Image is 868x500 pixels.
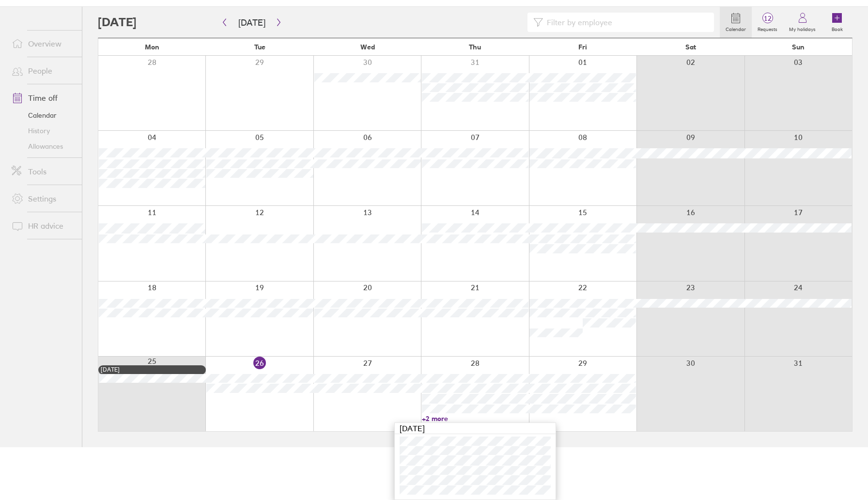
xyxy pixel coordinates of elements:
[4,61,82,80] a: People
[4,123,82,139] a: History
[821,7,852,38] a: Book
[685,43,696,51] span: Sat
[4,108,82,123] a: Calendar
[4,216,82,235] a: HR advice
[231,15,273,31] button: [DATE]
[4,189,82,208] a: Settings
[783,24,821,32] label: My holidays
[254,43,265,51] span: Tue
[752,24,783,32] label: Requests
[783,7,821,38] a: My holidays
[360,43,375,51] span: Wed
[4,162,82,181] a: Tools
[792,43,805,51] span: Sun
[752,7,783,38] a: 12Requests
[145,43,159,51] span: Mon
[469,43,481,51] span: Thu
[720,24,752,32] label: Calendar
[543,13,708,31] input: Filter by employee
[422,414,528,423] a: +2 more
[101,366,203,373] div: [DATE]
[4,34,82,53] a: Overview
[752,15,783,22] span: 12
[4,88,82,108] a: Time off
[578,43,587,51] span: Fri
[720,7,752,38] a: Calendar
[826,24,849,32] label: Book
[395,423,556,434] div: [DATE]
[4,139,82,154] a: Allowances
